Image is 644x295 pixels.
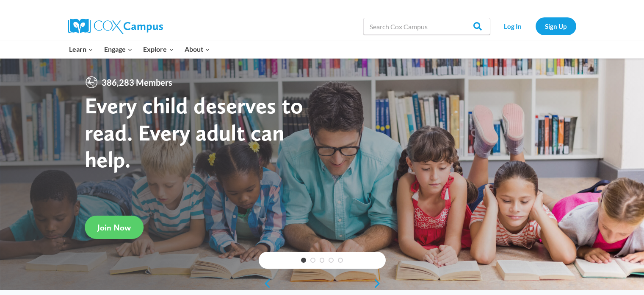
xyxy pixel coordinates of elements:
span: About [185,44,210,55]
a: Sign Up [536,17,576,35]
nav: Secondary Navigation [495,17,576,35]
a: 1 [301,258,306,263]
span: Engage [104,44,133,55]
a: next [373,278,386,289]
span: Explore [143,44,174,55]
a: 3 [320,258,325,263]
strong: Every child deserves to read. Every adult can help. [85,92,303,173]
span: Join Now [97,222,131,233]
nav: Primary Navigation [64,40,216,58]
a: 2 [310,258,315,263]
span: 386,283 Members [98,76,176,89]
img: Cox Campus [68,19,163,34]
a: previous [259,278,271,289]
span: Learn [69,44,93,55]
input: Search Cox Campus [363,18,490,35]
a: 5 [338,258,343,263]
a: Join Now [85,216,144,239]
div: content slider buttons [259,275,386,292]
a: Log In [495,17,531,35]
a: 4 [329,258,334,263]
